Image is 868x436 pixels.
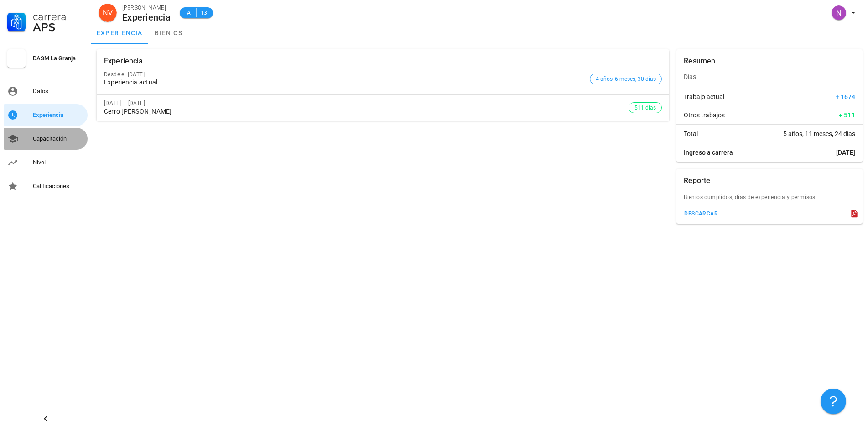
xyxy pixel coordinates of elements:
div: Días [676,66,863,88]
span: 511 días [634,103,656,113]
span: Total [684,129,698,138]
span: Trabajo actual [684,92,724,101]
span: NV [103,4,113,22]
div: Datos [33,88,84,95]
div: APS [33,22,84,33]
span: + 511 [839,110,855,120]
div: descargar [684,210,718,217]
div: [DATE] – [DATE] [104,100,629,106]
div: Experiencia [122,12,171,22]
div: Experiencia [33,111,84,119]
span: + 1674 [836,92,855,101]
button: descargar [680,207,722,220]
div: Resumen [684,49,715,73]
a: Datos [4,80,88,102]
a: Capacitación [4,128,88,150]
span: Otros trabajos [684,110,725,120]
div: Calificaciones [33,183,84,190]
span: [DATE] [836,148,855,157]
div: Experiencia [104,49,143,73]
span: Ingreso a carrera [684,148,733,157]
span: 5 años, 11 meses, 24 días [783,129,855,138]
a: Experiencia [4,104,88,126]
div: Carrera [33,11,84,22]
div: [PERSON_NAME] [122,3,171,12]
span: A [185,8,192,17]
span: 13 [200,8,208,17]
div: avatar [832,5,846,20]
div: avatar [99,4,117,22]
div: Bienios cumplidos, dias de experiencia y permisos. [676,193,863,207]
div: Nivel [33,159,84,166]
a: Nivel [4,152,88,173]
div: Cerro [PERSON_NAME] [104,108,629,116]
div: Desde el [DATE] [104,71,586,78]
a: Calificaciones [4,175,88,197]
a: experiencia [91,22,148,44]
div: Reporte [684,169,710,193]
div: DASM La Granja [33,55,84,62]
a: bienios [148,22,189,44]
div: Experiencia actual [104,79,586,86]
div: Capacitación [33,135,84,142]
span: 4 años, 6 meses, 30 días [596,74,656,84]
